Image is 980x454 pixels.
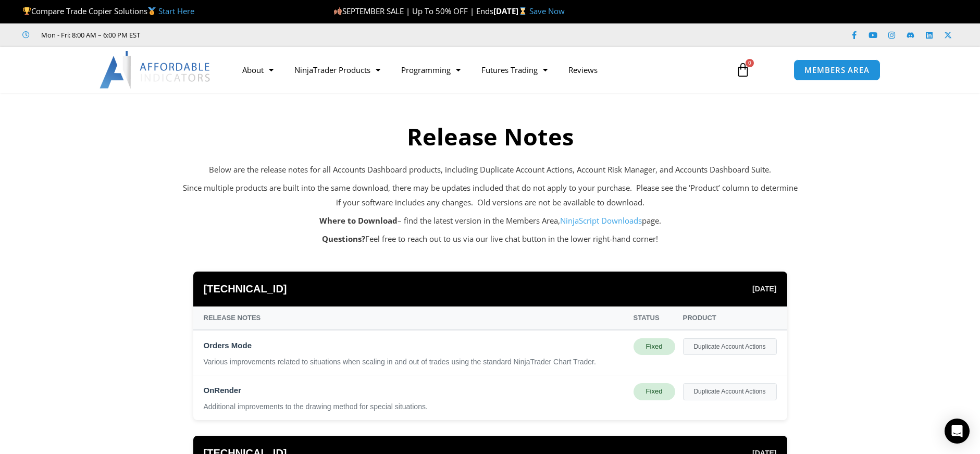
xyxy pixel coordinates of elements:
p: Since multiple products are built into the same download, there may be updates included that do n... [183,181,798,210]
div: OnRender [204,383,626,398]
p: Below are the release notes for all Accounts Dashboard products, including Duplicate Account Acti... [183,163,798,177]
iframe: Customer reviews powered by Trustpilot [155,30,311,40]
a: Futures Trading [471,58,558,82]
a: Save Now [529,6,565,16]
span: SEPTEMBER SALE | Up To 50% OFF | Ends [333,6,493,16]
a: NinjaScript Downloads [560,215,642,226]
span: [TECHNICAL_ID] [204,279,287,299]
div: Duplicate Account Actions [683,338,777,355]
a: Start Here [158,6,194,16]
a: MEMBERS AREA [793,59,880,81]
a: 0 [720,55,766,85]
a: Reviews [558,58,608,82]
div: Status [634,312,675,324]
strong: [DATE] [493,6,529,16]
span: 0 [746,59,754,67]
span: Compare Trade Copier Solutions [22,6,194,16]
a: About [232,58,284,82]
div: Release Notes [204,312,626,324]
img: LogoAI | Affordable Indicators – NinjaTrader [100,51,212,89]
p: – find the latest version in the Members Area, page. [183,214,798,228]
div: Various improvements related to situations when scaling in and out of trades using the standard N... [204,357,626,367]
p: Feel free to reach out to us via our live chat button in the lower right-hand corner! [183,232,798,247]
nav: Menu [232,58,724,82]
div: Fixed [634,383,675,400]
div: Open Intercom Messenger [945,419,970,444]
img: 🥇 [148,7,156,15]
div: Orders Mode [204,338,626,353]
div: Duplicate Account Actions [683,383,777,400]
div: Fixed [634,338,675,355]
strong: Where to Download [319,215,398,226]
h2: Release Notes [183,121,798,152]
span: Mon - Fri: 8:00 AM – 6:00 PM EST [39,29,140,41]
a: Programming [391,58,471,82]
img: ⌛ [519,7,527,15]
div: Additional improvements to the drawing method for special situations. [204,402,626,412]
img: 🏆 [23,7,31,15]
span: [DATE] [752,282,776,296]
span: MEMBERS AREA [804,66,870,74]
a: NinjaTrader Products [284,58,391,82]
strong: Questions? [322,234,365,244]
div: Product [683,312,777,324]
img: 🍂 [334,7,342,15]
